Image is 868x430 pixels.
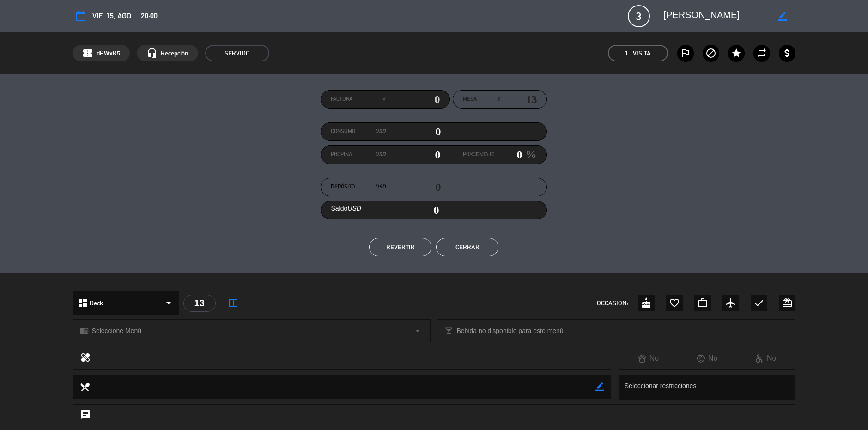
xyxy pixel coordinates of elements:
em: USD [347,205,361,212]
input: number [500,92,537,106]
label: Consumo [331,127,386,136]
em: # [497,95,500,104]
i: border_all [228,297,239,309]
div: No [678,352,736,364]
span: 20:00 [141,10,158,23]
i: card_giftcard [782,297,793,309]
span: 3 [628,5,650,27]
em: % [522,145,536,164]
i: star [731,48,742,59]
span: Seleccione Menú [92,326,141,336]
i: airplanemode_active [725,297,736,309]
em: Visita [633,48,651,59]
span: Recepción [161,48,188,59]
i: arrow_drop_down [163,297,174,309]
label: Saldo [331,203,361,214]
label: Depósito [331,182,386,192]
i: arrow_drop_down [412,325,423,336]
input: 0 [385,92,440,106]
span: Mesa [463,95,477,104]
em: USD [375,127,386,136]
i: border_color [595,382,604,391]
i: chat [80,409,91,422]
label: Porcentaje [463,150,494,159]
span: Bebida no disponible para este menú [456,326,563,336]
i: chrome_reader_mode [80,327,89,335]
label: Propina [331,150,386,159]
i: favorite_border [669,297,680,309]
span: 1 [625,48,628,59]
div: No [619,352,678,364]
input: 0 [386,125,441,139]
i: check [753,297,765,309]
input: 0 [386,148,441,162]
em: USD [375,182,386,192]
em: USD [375,150,386,159]
span: dBWxR5 [97,48,120,59]
i: local_dining [79,382,90,392]
span: Deck [90,298,103,309]
span: OCCASION: [597,298,628,309]
span: confirmation_number [82,48,93,59]
i: dashboard [77,297,88,309]
i: healing [80,352,91,365]
i: border_color [778,12,787,21]
i: attach_money [782,48,793,59]
i: cake [641,297,652,309]
button: Cerrar [436,238,498,256]
span: SERVIDO [205,45,269,61]
button: calendar_today [73,8,89,24]
i: local_bar [444,327,453,335]
button: REVERTIR [369,238,431,256]
i: repeat [756,48,767,59]
span: vie. 15, ago. [92,10,133,23]
i: calendar_today [75,11,86,22]
label: Factura [331,95,385,104]
div: No [736,352,795,364]
i: headset_mic [146,48,158,59]
div: 13 [183,295,216,312]
i: work_outline [697,297,708,309]
i: block [705,48,716,59]
em: # [382,95,385,104]
i: outlined_flag [680,48,691,59]
input: 0 [494,148,522,162]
